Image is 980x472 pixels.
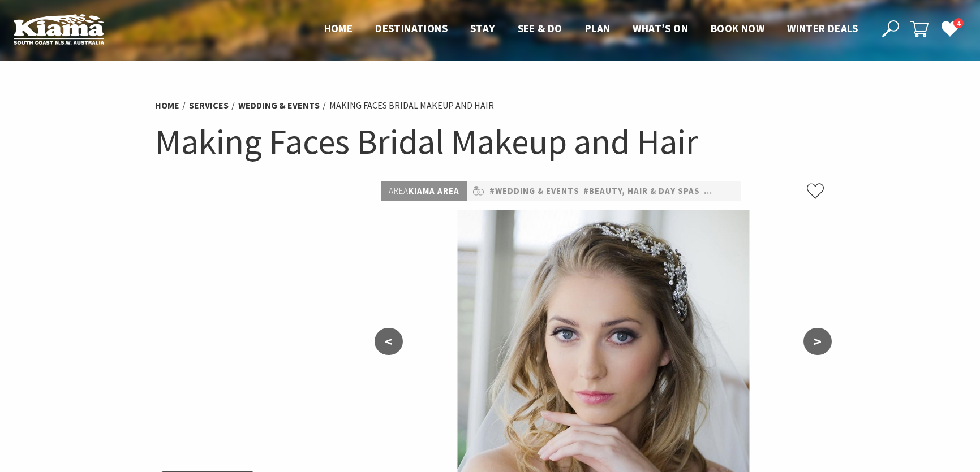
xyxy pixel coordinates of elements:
a: #Beauty, Hair & Day Spas [583,184,700,198]
a: Wedding & Events [238,99,320,111]
button: < [375,328,403,355]
span: Plan [585,21,611,35]
span: Winter Deals [787,21,858,35]
img: Kiama Logo [14,14,104,45]
h1: Making Faces Bridal Makeup and Hair [155,119,825,164]
span: Home [324,21,353,35]
span: Area [389,185,409,196]
div: Unlock exclusive winter offers [790,304,915,406]
a: #Wedding & Events [489,184,579,198]
a: Home [155,99,179,111]
a: 4 [941,20,958,37]
li: Making Faces Bridal Makeup and Hair [329,98,494,113]
span: See & Do [518,21,562,35]
span: What’s On [633,21,688,35]
span: 4 [953,18,964,29]
div: EXPLORE WINTER DEALS [811,428,933,451]
span: Book now [711,21,764,35]
a: Services [189,99,229,111]
p: Kiama Area [381,181,467,201]
span: Destinations [375,21,448,35]
span: Stay [470,21,495,35]
nav: Main Menu [313,20,869,38]
a: EXPLORE WINTER DEALS [784,428,961,451]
